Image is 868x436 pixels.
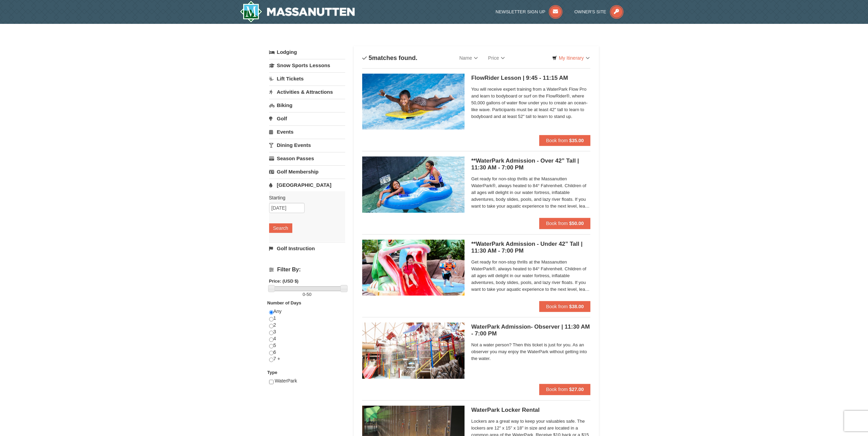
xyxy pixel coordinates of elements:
a: Golf [269,112,345,125]
h4: Filter By: [269,267,345,273]
strong: $27.00 [569,387,584,392]
span: Owner's Site [574,9,606,14]
a: Lift Tickets [269,72,345,85]
a: Price [483,51,510,65]
a: [GEOGRAPHIC_DATA] [269,179,345,191]
span: WaterPark [275,378,297,384]
button: Book from $27.00 [539,384,591,395]
span: 50 [307,292,311,297]
a: Activities & Attractions [269,86,345,98]
a: Biking [269,99,345,111]
span: Book from [546,138,568,143]
h4: matches found. [362,55,417,61]
a: Dining Events [269,139,345,151]
a: My Itinerary [548,53,594,63]
label: Starting [269,194,340,201]
span: 0 [303,292,305,297]
strong: Type [267,370,277,375]
a: Golf Instruction [269,242,345,255]
span: Book from [546,221,568,226]
button: Book from $38.00 [539,301,591,312]
strong: $38.00 [569,304,584,309]
a: Snow Sports Lessons [269,59,345,72]
strong: Price: (USD $) [269,279,299,284]
strong: $50.00 [569,221,584,226]
a: Massanutten Resort [240,1,355,22]
h5: WaterPark Locker Rental [471,407,591,414]
a: Events [269,125,345,138]
h5: FlowRider Lesson | 9:45 - 11:15 AM [471,75,591,81]
span: Get ready for non-stop thrills at the Massanutten WaterPark®, always heated to 84° Fahrenheit. Ch... [471,176,591,210]
span: Not a water person? Then this ticket is just for you. As an observer you may enjoy the WaterPark ... [471,342,591,362]
img: 6619917-216-363963c7.jpg [362,74,465,130]
span: Newsletter Sign Up [496,9,545,14]
strong: Number of Days [267,300,301,305]
a: Season Passes [269,152,345,165]
h5: WaterPark Admission- Observer | 11:30 AM - 7:00 PM [471,324,591,337]
img: 6619917-732-e1c471e4.jpg [362,240,465,296]
a: Owner's Site [574,9,623,14]
button: Book from $35.00 [539,135,591,146]
h5: **WaterPark Admission - Over 42” Tall | 11:30 AM - 7:00 PM [471,157,591,171]
strong: $35.00 [569,138,584,143]
span: 5 [369,55,372,61]
a: Lodging [269,46,345,58]
span: Get ready for non-stop thrills at the Massanutten WaterPark®, always heated to 84° Fahrenheit. Ch... [471,259,591,293]
span: You will receive expert training from a WaterPark Flow Pro and learn to bodyboard or surf on the ... [471,86,591,120]
span: Book from [546,304,568,309]
img: 6619917-1522-bd7b88d9.jpg [362,322,465,378]
h5: **WaterPark Admission - Under 42” Tall | 11:30 AM - 7:00 PM [471,241,591,254]
img: 6619917-720-80b70c28.jpg [362,156,465,212]
div: Any 1 2 3 4 5 6 7 + [269,308,345,369]
button: Search [269,223,292,233]
button: Book from $50.00 [539,218,591,229]
img: Massanutten Resort Logo [240,1,355,22]
label: - [269,291,345,298]
a: Golf Membership [269,165,345,178]
a: Newsletter Sign Up [496,9,562,14]
span: Book from [546,387,568,392]
a: Name [454,51,483,65]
